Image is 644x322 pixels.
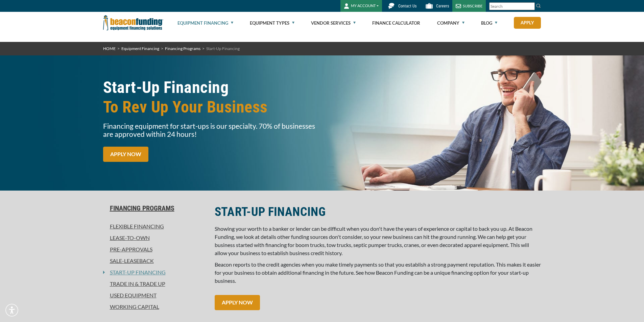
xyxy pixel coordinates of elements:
[165,46,200,51] a: Financing Programs
[177,12,233,34] a: Equipment Financing
[103,234,207,242] a: Lease-To-Own
[250,12,294,34] a: Equipment Types
[215,204,541,220] h2: START-UP FINANCING
[103,303,207,311] a: Working Capital
[103,245,207,253] a: Pre-approvals
[103,97,318,117] span: To Rev Up Your Business
[528,4,533,9] a: Clear search text
[215,295,260,310] a: APPLY NOW
[103,46,116,51] a: HOME
[372,12,420,34] a: Finance Calculator
[489,2,535,10] input: Search
[103,204,207,212] a: Financing Programs
[514,17,541,29] a: Apply
[121,46,159,51] a: Equipment Financing
[311,12,356,34] a: Vendor Services
[206,46,240,51] span: Start-Up Financing
[105,268,166,276] a: Start-Up Financing
[481,12,497,34] a: Blog
[215,261,541,284] span: Beacon reports to the credit agencies when you make timely payments so that you establish a stron...
[103,78,318,117] h1: Start-Up Financing
[398,4,416,8] span: Contact Us
[215,225,532,256] span: Showing your worth to a banker or lender can be difficult when you don't have the years of experi...
[103,291,207,299] a: Used Equipment
[103,147,148,162] a: APPLY NOW
[103,257,207,265] a: Sale-Leaseback
[103,12,163,34] img: Beacon Funding Corporation logo
[103,222,207,230] a: Flexible Financing
[436,4,449,8] span: Careers
[437,12,464,34] a: Company
[103,122,318,138] p: Financing equipment for start-ups is our specialty. 70% of businesses are approved within 24 hours!
[103,280,207,288] a: Trade In & Trade Up
[536,3,541,8] img: Search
